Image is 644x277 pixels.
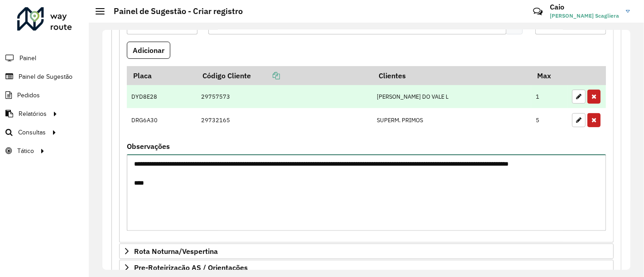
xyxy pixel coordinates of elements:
th: Max [531,66,567,85]
td: 1 [531,85,567,109]
span: Painel [19,53,36,63]
td: 29757573 [197,85,372,109]
td: DYD8E28 [127,85,197,109]
td: 5 [531,108,567,132]
span: Pre-Roteirização AS / Orientações [134,264,248,271]
th: Código Cliente [197,66,372,85]
span: Rota Noturna/Vespertina [134,248,218,255]
td: DRG6A30 [127,108,197,132]
a: Copiar [251,71,280,80]
td: 29732165 [197,108,372,132]
td: [PERSON_NAME] DO VALE L [372,85,531,109]
span: Pedidos [17,91,40,100]
h2: Painel de Sugestão - Criar registro [105,6,243,16]
span: Consultas [18,128,46,137]
th: Placa [127,66,197,85]
label: Observações [127,141,170,152]
span: Painel de Sugestão [19,72,72,81]
a: Pre-Roteirização AS / Orientações [119,260,614,275]
button: Adicionar [127,42,170,59]
span: Relatórios [19,109,47,119]
a: Contato Rápido [528,2,548,21]
a: Rota Noturna/Vespertina [119,244,614,259]
h3: Caio [550,3,619,11]
span: [PERSON_NAME] Scagliera [550,12,619,20]
td: SUPERM. PRIMOS [372,108,531,132]
span: Tático [17,146,34,156]
th: Clientes [372,66,531,85]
